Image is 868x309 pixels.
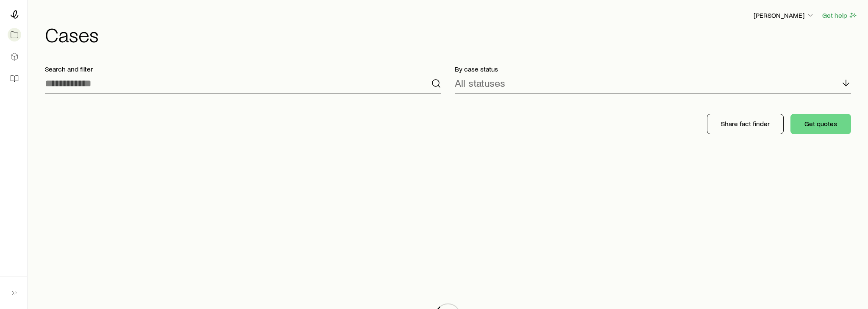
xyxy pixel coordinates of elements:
[707,114,784,134] button: Share fact finder
[455,77,505,89] p: All statuses
[754,11,815,19] p: [PERSON_NAME]
[822,11,858,20] button: Get help
[45,24,858,44] h1: Cases
[455,65,851,73] p: By case status
[790,114,851,134] button: Get quotes
[721,119,770,128] p: Share fact finder
[753,11,815,21] button: [PERSON_NAME]
[45,65,441,73] p: Search and filter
